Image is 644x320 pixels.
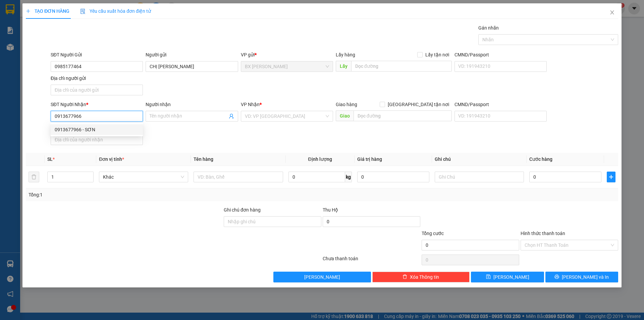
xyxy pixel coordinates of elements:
span: delete [402,274,407,280]
span: Tổng cước [422,231,444,236]
div: Tổng: 1 [29,191,249,198]
span: [PERSON_NAME] [493,273,529,281]
span: plus [26,9,31,13]
div: SĐT Người Nhận [51,101,143,108]
label: Ghi chú đơn hàng [224,207,261,213]
div: BX [PERSON_NAME] [6,6,103,14]
span: [GEOGRAPHIC_DATA] [6,39,103,50]
div: VP gửi [241,51,333,58]
span: kg [345,172,352,182]
span: plus [607,174,615,180]
span: Định lượng [308,156,332,162]
div: Người gửi [146,51,238,58]
span: Lấy tận nơi [423,51,452,58]
div: SĐT Người Gửi [51,51,143,58]
span: TẠO ĐƠN HÀNG [26,8,69,14]
input: Dọc đường [351,61,452,72]
div: 0339170313 [6,22,103,31]
span: VP Nhận [241,102,260,107]
button: delete [29,172,39,182]
span: Gửi: [6,6,16,13]
input: Địa chỉ của người nhận [51,134,143,145]
div: CHỊ [PERSON_NAME] [6,14,103,22]
div: CMND/Passport [454,51,547,58]
div: CMND/Passport [454,101,547,108]
span: [PERSON_NAME] [304,273,340,281]
span: Đơn vị tính [99,156,124,162]
span: Khác [103,172,184,182]
input: Địa chỉ của người gửi [51,85,143,95]
span: DĐ: [6,31,15,38]
span: SL [47,156,53,162]
span: Yêu cầu xuất hóa đơn điện tử [80,8,151,14]
button: printer[PERSON_NAME] và In [545,272,618,282]
span: Cước hàng [529,156,552,162]
span: Lấy [336,61,351,72]
input: Dọc đường [354,110,452,121]
span: Thu Hộ [323,207,338,213]
button: plus [607,172,615,182]
span: [GEOGRAPHIC_DATA] tận nơi [385,101,452,108]
th: Ghi chú [432,153,527,166]
span: Giao hàng [336,102,357,107]
div: 0913677966 - SƠN [51,124,143,135]
button: deleteXóa Thông tin [372,272,470,282]
div: Người nhận [146,101,238,108]
input: Ghi Chú [435,172,524,182]
div: Chưa thanh toán [322,255,421,267]
span: BX Cao Lãnh [245,61,329,72]
div: Địa chỉ người gửi [51,75,143,82]
button: save[PERSON_NAME] [471,272,544,282]
input: VD: Bàn, Ghế [194,172,283,182]
span: Lấy hàng [336,52,355,57]
button: Close [603,3,622,22]
label: Gán nhãn [478,25,499,31]
span: Tên hàng [194,156,213,162]
span: save [486,274,491,280]
input: 0 [357,172,429,182]
span: Xóa Thông tin [410,273,439,281]
span: printer [554,274,559,280]
label: Hình thức thanh toán [521,231,565,236]
input: Ghi chú đơn hàng [224,216,321,227]
span: user-add [229,113,234,119]
img: icon [80,9,86,14]
button: [PERSON_NAME] [273,272,371,282]
span: Giá trị hàng [357,156,382,162]
span: Giao [336,110,354,121]
span: [PERSON_NAME] và In [562,273,609,281]
span: close [609,10,615,15]
div: 0913677966 - SƠN [55,126,139,133]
